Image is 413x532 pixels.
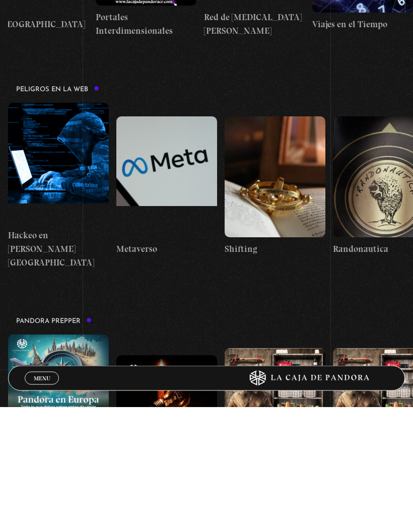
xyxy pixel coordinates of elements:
[204,136,305,163] h4: Red de [MEDICAL_DATA] [PERSON_NAME]
[116,228,217,395] a: Metaverso
[383,11,396,25] a: View your shopping cart
[312,10,413,163] a: Viajes en el Tiempo
[312,143,413,157] h4: Viajes en el Tiempo
[204,10,305,163] a: Red de [MEDICAL_DATA] [PERSON_NAME]
[116,368,217,381] h4: Metaverso
[96,10,196,163] a: Portales Interdimensionales
[8,228,109,395] a: Hackeo en [PERSON_NAME][GEOGRAPHIC_DATA]
[339,14,364,22] a: Buscar
[16,211,99,218] h3: Peligros en la web
[225,368,325,381] h4: Shifting
[96,136,196,163] h4: Portales Interdimensionales
[16,443,92,450] h3: Pandora Prepper
[225,228,325,395] a: Shifting
[30,509,54,516] span: Cerrar
[34,500,50,506] span: Menu
[8,354,109,395] h4: Hackeo en [PERSON_NAME][GEOGRAPHIC_DATA]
